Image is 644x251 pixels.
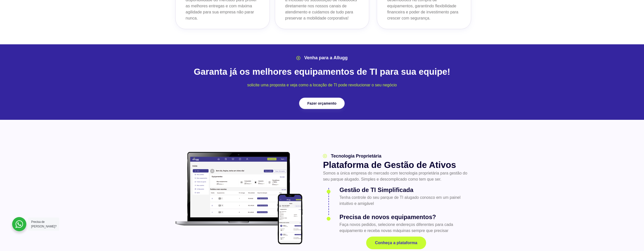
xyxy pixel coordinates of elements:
h3: Gestão de TI Simplificada [339,185,469,195]
p: Somos a única empresa do mercado com tecnologia proprietária para gestão do seu parque alugado. S... [323,170,469,182]
p: Tenha controle do seu parque de TI alugado conosco em um painel intuitivo e amigável [339,195,469,207]
iframe: Chat Widget [619,227,644,251]
p: Faça novos pedidos, selecione endereços diferentes para cada equipamento e receba novas máquinas ... [339,222,469,234]
img: plataforma allugg [173,150,305,247]
h2: Plataforma de Gestão de Ativos [323,160,469,170]
a: Conheça a plataforma [366,237,426,249]
p: solicite uma proposta e veja como a locação de TI pode revolucionar o seu negócio [173,82,471,88]
span: Precisa de [PERSON_NAME]? [31,220,56,228]
span: Fazer orçamento [307,101,337,105]
span: Venha para a Allugg [303,54,347,61]
h3: Precisa de novos equipamentos? [339,213,469,222]
span: Tecnologia Proprietária [329,153,381,160]
div: Widget de chat [619,227,644,251]
a: Fazer orçamento [299,98,345,109]
h2: Garanta já os melhores equipamentos de TI para sua equipe! [173,66,471,77]
span: Conheça a plataforma [375,241,417,245]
